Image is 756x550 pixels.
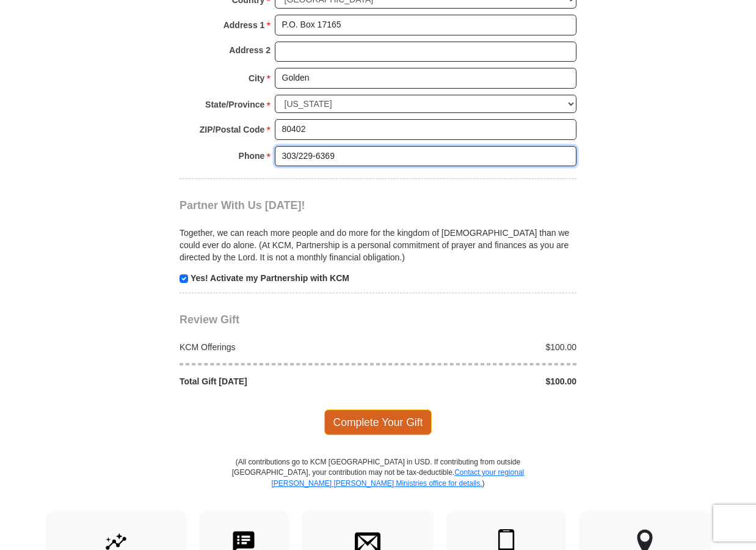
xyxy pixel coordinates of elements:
p: Together, we can reach more people and do more for the kingdom of [DEMOGRAPHIC_DATA] than we coul... [180,227,576,263]
a: Contact your regional [PERSON_NAME] [PERSON_NAME] Ministries office for details. [271,468,524,487]
span: Complete Your Gift [324,409,432,435]
strong: State/Province [205,96,264,113]
div: $100.00 [378,375,583,387]
p: (All contributions go to KCM [GEOGRAPHIC_DATA] in USD. If contributing from outside [GEOGRAPHIC_D... [231,457,525,510]
strong: Address 2 [229,42,271,59]
div: $100.00 [378,341,583,353]
div: Total Gift [DATE] [173,375,379,387]
strong: City [249,70,264,87]
strong: Address 1 [224,16,265,34]
span: Partner With Us [DATE]! [180,199,305,211]
strong: Phone [239,147,265,164]
div: KCM Offerings [173,341,379,353]
strong: Yes! Activate my Partnership with KCM [191,273,349,283]
span: Review Gift [180,313,239,326]
strong: ZIP/Postal Code [200,121,265,138]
